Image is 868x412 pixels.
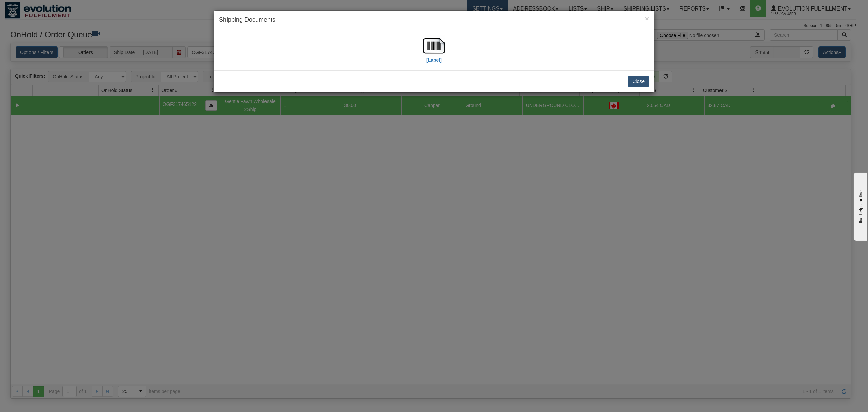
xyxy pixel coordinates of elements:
[645,15,649,22] span: ×
[219,16,649,24] h4: Shipping Documents
[5,6,63,11] div: live help - online
[423,42,445,62] a: [Label]
[628,76,649,87] button: Close
[426,57,442,63] label: [Label]
[852,171,867,241] iframe: chat widget
[645,15,649,22] button: Close
[423,35,445,57] img: barcode.jpg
